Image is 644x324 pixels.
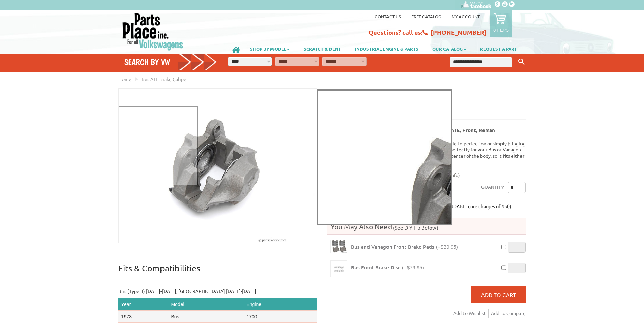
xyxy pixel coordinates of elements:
[392,224,438,231] span: (See DIY Tip Below)
[118,298,168,311] th: Year
[351,264,424,271] a: Bus Front Brake Disc(+$79.95)
[168,298,244,311] th: Model
[348,43,425,54] a: INDUSTRIAL ENGINE & PARTS
[425,43,473,54] a: OUR CATALOG
[411,14,441,19] a: Free Catalog
[473,43,524,54] a: REQUEST A PART
[297,43,348,54] a: SCRATCH & DENT
[493,27,509,33] p: 0 items
[124,57,217,67] h4: Search by VW
[327,88,417,99] b: Bus ATE Brake Caliper
[118,311,168,323] td: 1973
[244,298,317,311] th: Engine
[118,288,317,295] p: Bus (Type II) [DATE]-[DATE], [GEOGRAPHIC_DATA] [DATE]-[DATE]
[327,222,526,231] h4: You May Also Need
[168,311,244,323] td: Bus
[122,12,184,51] img: Parts Place Inc!
[141,76,188,82] span: Bus ATE Brake Caliper
[351,264,400,271] span: Bus Front Brake Disc
[402,265,424,270] span: (+$79.95)
[481,182,504,193] label: Quantity
[436,244,458,250] span: (+$39.95)
[118,76,131,82] a: Home
[516,56,527,68] button: Keyword Search
[243,43,297,54] a: SHOP BY MODEL
[402,203,511,209] span: (including core charges of $50)
[453,309,489,318] a: Add to Wishlist
[351,244,458,250] a: Bus and Vanagon Front Brake Pads(+$39.95)
[331,261,347,277] img: Bus Front Brake Disc
[471,286,526,303] button: Add to Cart
[375,14,401,19] a: Contact us
[119,89,317,243] img: Bus ATE Brake Caliper
[330,260,347,277] a: Bus Front Brake Disc
[331,240,347,253] img: Bus and Vanagon Front Brake Pads
[452,14,480,19] a: My Account
[491,309,526,318] a: Add to Compare
[490,10,512,37] a: 0 items
[351,243,434,250] span: Bus and Vanagon Front Brake Pads
[481,291,516,298] span: Add to Cart
[118,263,317,281] p: Fits & Compatibilities
[244,311,317,323] td: 1700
